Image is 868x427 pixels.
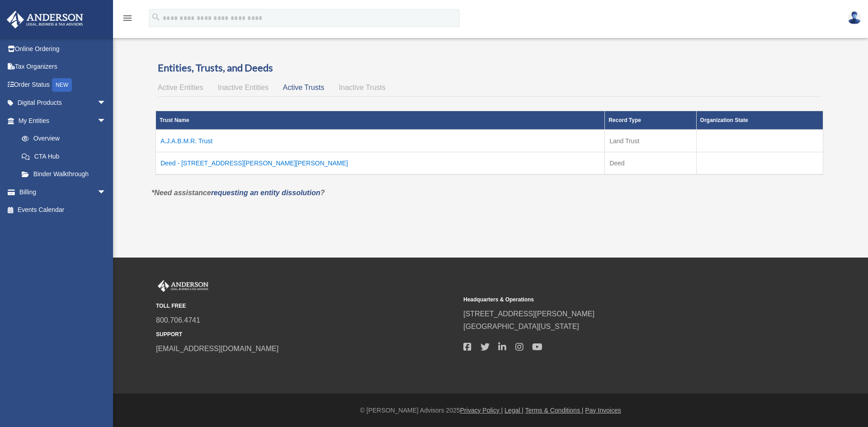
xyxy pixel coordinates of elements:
[460,407,503,414] a: Privacy Policy |
[605,130,696,152] td: Land Trust
[156,316,200,324] a: 800.706.4741
[151,12,161,22] i: search
[122,16,133,23] a: menu
[463,295,764,305] small: Headquarters & Operations
[211,189,321,197] a: requesting an entity dissolution
[156,345,278,352] a: [EMAIL_ADDRESS][DOMAIN_NAME]
[13,130,111,148] a: Overview
[6,201,120,219] a: Events Calendar
[505,407,524,414] a: Legal |
[463,310,594,318] a: [STREET_ADDRESS][PERSON_NAME]
[113,405,868,416] div: © [PERSON_NAME] Advisors 2025
[848,11,861,24] img: User Pic
[97,94,115,113] span: arrow_drop_down
[156,152,605,175] td: Deed - [STREET_ADDRESS][PERSON_NAME][PERSON_NAME]
[13,165,115,183] a: Binder Walkthrough
[696,111,823,130] th: Organization State
[605,111,696,130] th: Record Type
[122,13,133,23] i: menu
[52,78,72,92] div: NEW
[13,147,115,165] a: CTA Hub
[6,112,115,130] a: My Entitiesarrow_drop_down
[4,11,86,28] img: Anderson Advisors Platinum Portal
[605,152,696,175] td: Deed
[463,323,579,330] a: [GEOGRAPHIC_DATA][US_STATE]
[6,58,120,76] a: Tax Organizers
[283,84,325,91] span: Active Trusts
[156,111,605,130] th: Trust Name
[585,407,621,414] a: Pay Invoices
[151,189,325,197] em: *Need assistance ?
[97,112,115,130] span: arrow_drop_down
[156,330,457,339] small: SUPPORT
[158,84,203,91] span: Active Entities
[218,84,269,91] span: Inactive Entities
[158,61,821,75] h3: Entities, Trusts, and Deeds
[6,40,120,58] a: Online Ordering
[525,407,584,414] a: Terms & Conditions |
[6,183,120,201] a: Billingarrow_drop_down
[156,130,605,152] td: A.J.A.B.M.R. Trust
[156,301,457,311] small: TOLL FREE
[339,84,386,91] span: Inactive Trusts
[97,183,115,202] span: arrow_drop_down
[6,75,120,94] a: Order StatusNEW
[156,280,210,292] img: Anderson Advisors Platinum Portal
[6,94,120,112] a: Digital Productsarrow_drop_down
